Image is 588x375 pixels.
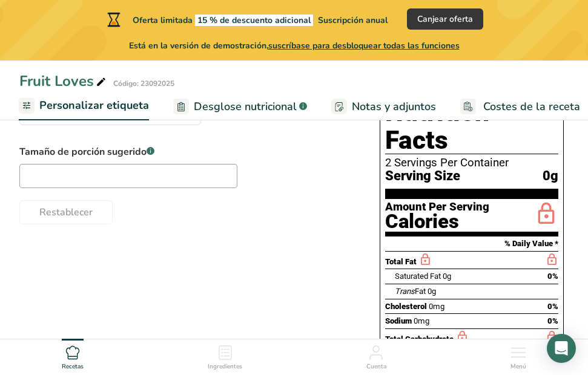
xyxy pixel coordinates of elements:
span: Costes de la receta [483,99,580,115]
span: Está en la versión de demostración, [129,39,460,52]
a: Desglose nutricional [173,93,307,120]
span: Ingredientes [208,362,242,371]
div: Amount Per Serving [385,201,489,213]
button: Canjear oferta [407,8,483,30]
span: Serving Size [385,169,460,184]
a: Ingredientes [208,339,242,372]
span: Personalizar etiqueta [39,97,149,114]
span: 0% [547,272,558,281]
span: 0mg [429,302,444,311]
div: Código: 23092025 [113,78,174,89]
button: Restablecer [19,200,113,224]
span: Cuenta [366,362,386,371]
span: Canjear oferta [417,13,473,25]
div: Oferta limitada [105,12,388,27]
span: Desglose nutricional [194,99,297,115]
span: Menú [510,362,526,371]
span: Recetas [62,362,84,371]
a: Notas y adjuntos [331,93,436,120]
div: 2 Servings Per Container [385,157,558,169]
span: Total Carbohydrate [385,334,454,344]
span: 0mg [414,316,429,325]
div: Calories [385,213,489,230]
span: 0% [547,316,558,325]
span: Total Fat [385,257,417,266]
label: Tamaño de porción sugerido [19,145,237,159]
i: Trans [395,287,415,296]
span: 0g [428,287,436,296]
div: Open Intercom Messenger [547,334,576,363]
a: Personalizar etiqueta [19,92,149,121]
span: 0g [543,169,558,184]
span: Restablecer [39,205,93,220]
span: Saturated Fat [395,272,441,281]
a: Recetas [62,339,84,372]
h1: Nutrition Facts [385,99,558,154]
span: Fat [395,287,426,296]
a: Cuenta [366,339,386,372]
span: Sodium [385,316,412,325]
div: Fruit Loves [19,70,108,92]
span: suscríbase para desbloquear todas las funciones [268,40,460,51]
span: Cholesterol [385,302,427,311]
section: % Daily Value * [385,236,558,251]
span: 0g [443,272,451,281]
span: 0% [547,302,558,311]
span: 15 % de descuento adicional [195,15,313,26]
a: Costes de la receta [460,93,580,120]
span: Notas y adjuntos [352,99,436,115]
span: Suscripción anual [318,15,388,26]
